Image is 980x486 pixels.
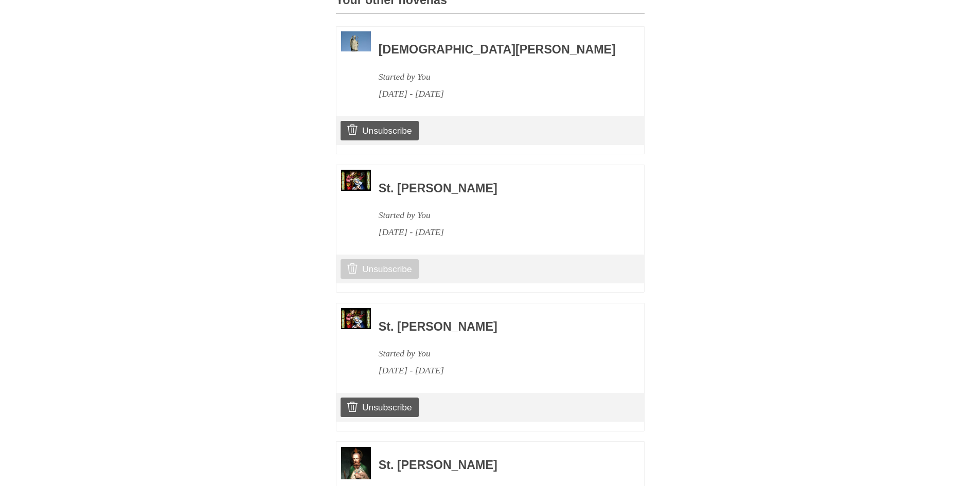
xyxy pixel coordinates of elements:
h3: St. [PERSON_NAME] [379,320,616,334]
div: Started by You [379,345,616,362]
div: [DATE] - [DATE] [379,224,616,241]
img: Novena image [341,447,371,479]
a: Unsubscribe [341,121,418,140]
div: Started by You [379,207,616,224]
h3: [DEMOGRAPHIC_DATA][PERSON_NAME] [379,43,616,57]
h3: St. [PERSON_NAME] [379,182,616,195]
img: Novena image [341,308,371,329]
div: [DATE] - [DATE] [379,362,616,379]
div: Started by You [379,68,616,85]
h3: St. [PERSON_NAME] [379,459,616,472]
div: [DATE] - [DATE] [379,85,616,102]
img: Novena image [341,170,371,190]
img: Novena image [341,31,371,51]
a: Unsubscribe [341,259,418,279]
a: Unsubscribe [341,398,418,417]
